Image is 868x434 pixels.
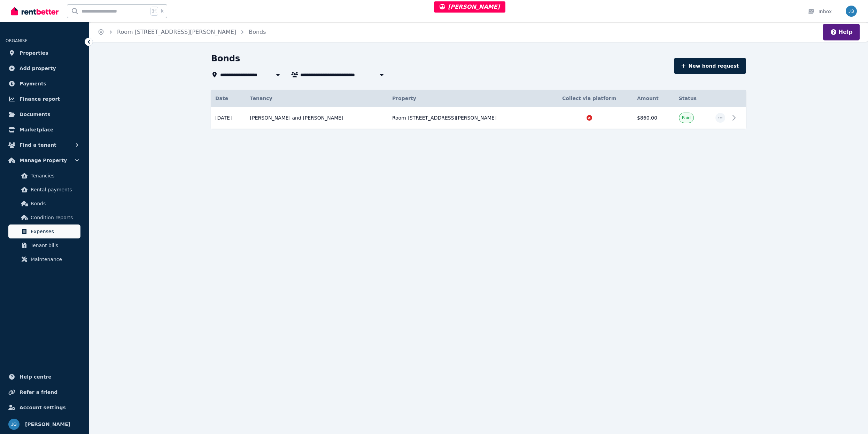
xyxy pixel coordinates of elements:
[20,49,48,57] span: Properties
[20,373,52,381] span: Help centre
[117,29,236,35] a: Room [STREET_ADDRESS][PERSON_NAME]
[20,110,51,119] span: Documents
[20,141,56,149] span: Find a tenant
[388,90,545,107] th: Property
[20,388,57,396] span: Refer a friend
[11,6,59,16] img: RentBetter
[8,169,80,183] a: Tenancies
[8,224,80,238] a: Expenses
[249,28,266,36] span: Bonds
[31,255,78,264] span: Maintenance
[6,370,83,384] a: Help centre
[31,185,78,194] span: Rental payments
[6,38,28,43] span: ORGANISE
[6,46,83,60] a: Properties
[6,385,83,399] a: Refer a friend
[31,227,78,236] span: Expenses
[215,95,228,102] span: Date
[20,79,46,88] span: Payments
[31,199,78,208] span: Bonds
[807,8,832,15] div: Inbox
[545,90,633,107] th: Collect via platform
[31,213,78,222] span: Condition reports
[830,28,853,36] button: Help
[8,419,20,430] img: Jing Qian
[246,90,388,107] th: Tenancy
[20,64,56,73] span: Add property
[8,211,80,224] a: Condition reports
[20,95,60,103] span: Finance report
[440,3,500,10] span: [PERSON_NAME]
[6,77,83,91] a: Payments
[6,401,83,414] a: Account settings
[6,153,83,167] button: Manage Property
[388,107,545,129] td: Room [STREET_ADDRESS][PERSON_NAME]
[246,107,388,129] td: [PERSON_NAME] and [PERSON_NAME]
[31,172,78,180] span: Tenancies
[161,8,163,14] span: k
[633,90,675,107] th: Amount
[633,107,675,129] td: $860.00
[8,238,80,252] a: Tenant bills
[6,107,83,121] a: Documents
[20,125,53,134] span: Marketplace
[846,6,857,17] img: Jing Qian
[31,241,78,250] span: Tenant bills
[211,53,240,64] h1: Bonds
[6,138,83,152] button: Find a tenant
[6,123,83,137] a: Marketplace
[8,183,80,197] a: Rental payments
[8,197,80,211] a: Bonds
[6,92,83,106] a: Finance report
[20,403,66,412] span: Account settings
[6,61,83,75] a: Add property
[674,58,746,74] button: New bond request
[25,420,70,428] span: [PERSON_NAME]
[89,22,274,42] nav: Breadcrumb
[8,252,80,266] a: Maintenance
[215,114,232,121] span: [DATE]
[682,115,691,121] span: Paid
[675,90,711,107] th: Status
[20,156,67,165] span: Manage Property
